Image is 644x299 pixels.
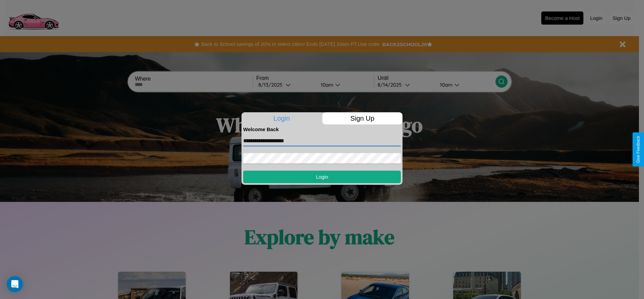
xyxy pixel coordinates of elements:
[636,136,641,163] div: Give Feedback
[243,171,401,183] button: Login
[322,112,403,124] p: Sign Up
[241,112,322,124] p: Login
[7,276,23,292] div: Open Intercom Messenger
[243,126,401,132] h4: Welcome Back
